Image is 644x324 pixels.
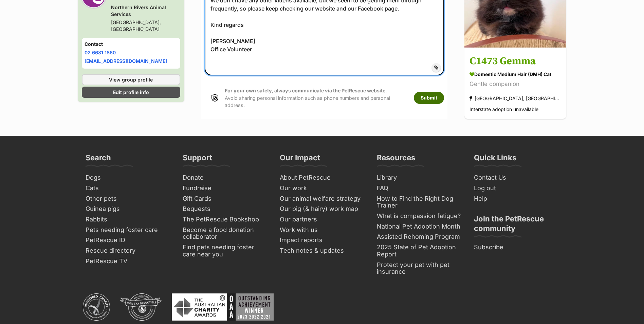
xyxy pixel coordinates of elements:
[474,214,559,237] h3: Join the PetRescue community
[85,58,167,64] a: [EMAIL_ADDRESS][DOMAIN_NAME]
[374,173,464,183] a: Library
[374,242,464,259] a: 2025 State of Pet Adoption Report
[277,225,367,235] a: Work with us
[374,183,464,194] a: FAQ
[83,204,173,214] a: Guinea pigs
[83,194,173,204] a: Other pets
[470,106,538,112] span: Interstate adoption unavailable
[374,221,464,232] a: National Pet Adoption Month
[111,19,180,33] div: [GEOGRAPHIC_DATA], [GEOGRAPHIC_DATA]
[277,183,367,194] a: Our work
[374,211,464,221] a: What is compassion fatigue?
[277,235,367,246] a: Impact reports
[180,242,270,259] a: Find pets needing foster care near you
[277,214,367,225] a: Our partners
[83,225,173,235] a: Pets needing foster care
[180,183,270,194] a: Fundraise
[82,74,180,85] a: View group profile
[471,242,562,253] a: Subscribe
[374,260,464,277] a: Protect your pet with pet insurance
[277,194,367,204] a: Our animal welfare strategy
[225,88,387,93] strong: For your own safety, always communicate via the PetRescue website.
[86,153,111,166] h3: Search
[377,153,415,166] h3: Resources
[113,89,149,96] span: Edit profile info
[414,92,444,104] button: Submit
[83,246,173,256] a: Rescue directory
[280,153,320,166] h3: Our Impact
[464,49,566,119] a: C1473 Gemma Domestic Medium Hair (DMH) Cat Gentle companion [GEOGRAPHIC_DATA], [GEOGRAPHIC_DATA] ...
[471,194,562,204] a: Help
[85,41,178,48] h4: Contact
[471,183,562,194] a: Log out
[470,54,561,69] h3: C1473 Gemma
[277,246,367,256] a: Tech notes & updates
[111,4,180,18] div: Northern Rivers Animal Services
[277,173,367,183] a: About PetRescue
[183,153,212,166] h3: Support
[470,79,561,89] div: Gentle companion
[83,293,110,321] img: ACNC
[180,214,270,225] a: The PetRescue Bookshop
[109,76,153,83] span: View group profile
[471,173,562,183] a: Contact Us
[83,173,173,183] a: Dogs
[82,87,180,98] a: Edit profile info
[83,183,173,194] a: Cats
[120,293,162,321] img: DGR
[83,214,173,225] a: Rabbits
[180,173,270,183] a: Donate
[83,256,173,267] a: PetRescue TV
[180,204,270,214] a: Bequests
[470,94,561,103] div: [GEOGRAPHIC_DATA], [GEOGRAPHIC_DATA]
[374,194,464,211] a: How to Find the Right Dog Trainer
[180,194,270,204] a: Gift Cards
[225,87,407,109] p: Avoid sharing personal information such as phone numbers and personal address.
[172,293,274,321] img: Australian Charity Awards - Outstanding Achievement Winner 2023 - 2022 - 2021
[470,71,561,78] div: Domestic Medium Hair (DMH) Cat
[374,232,464,242] a: Assisted Rehoming Program
[277,204,367,214] a: Our big (& hairy) work map
[83,235,173,246] a: PetRescue ID
[180,225,270,242] a: Become a food donation collaborator
[474,153,516,166] h3: Quick Links
[85,50,116,55] a: 02 6681 1860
